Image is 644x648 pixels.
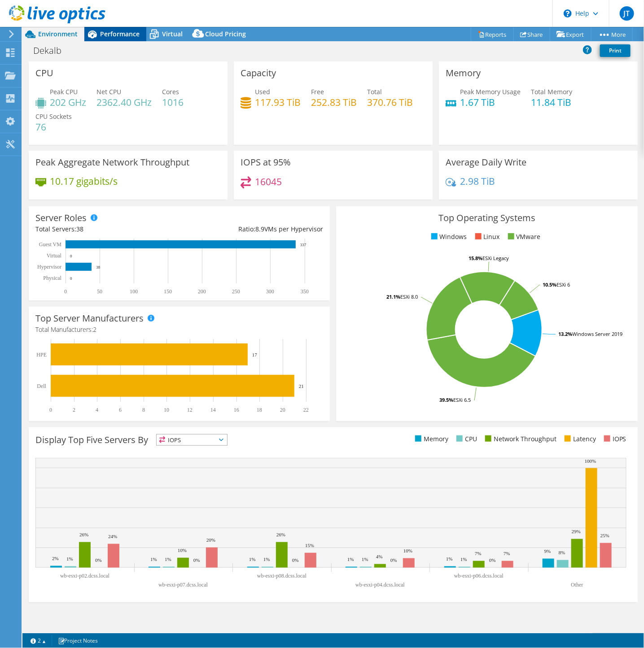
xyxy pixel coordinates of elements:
[257,407,262,413] text: 18
[305,543,314,548] text: 15%
[206,537,215,543] text: 20%
[280,407,285,413] text: 20
[292,557,299,563] text: 0%
[469,255,482,261] tspan: 15.8%
[263,557,270,562] text: 1%
[38,30,78,38] span: Environment
[544,548,551,554] text: 9%
[620,6,634,21] span: JT
[100,30,140,38] span: Performance
[232,288,240,295] text: 250
[489,557,496,563] text: 0%
[453,396,471,403] tspan: ESXi 6.5
[252,352,258,357] text: 17
[460,87,521,96] span: Peak Memory Usage
[35,313,144,323] h3: Top Server Manufacturers
[178,548,187,553] text: 10%
[37,383,46,389] text: Dell
[35,157,189,167] h3: Peak Aggregate Network Throughput
[299,383,304,389] text: 21
[43,275,61,281] text: Physical
[483,434,556,444] li: Network Throughput
[446,157,526,167] h3: Average Daily Write
[482,255,509,261] tspan: ESXi Legacy
[70,254,72,258] text: 0
[571,582,583,588] text: Other
[79,532,88,537] text: 26%
[24,635,52,646] a: 2
[311,97,357,107] h4: 252.83 TiB
[301,288,309,295] text: 350
[446,556,453,561] text: 1%
[241,157,291,167] h3: IOPS at 95%
[429,232,467,242] li: Windows
[602,434,626,444] li: IOPS
[473,232,500,242] li: Linux
[50,176,118,186] h4: 10.17 gigabits/s
[70,276,72,281] text: 0
[157,435,227,445] span: IOPS
[255,225,264,233] span: 8.9
[347,557,354,562] text: 1%
[162,30,183,38] span: Virtual
[454,573,504,579] text: wb-esxi-p06.dcss.local
[198,288,206,295] text: 200
[130,288,138,295] text: 100
[460,97,521,107] h4: 1.67 TiB
[276,532,285,537] text: 26%
[35,68,53,78] h3: CPU
[35,224,180,234] div: Total Servers:
[96,87,121,96] span: Net CPU
[600,533,609,538] text: 25%
[35,122,72,132] h4: 76
[460,557,467,562] text: 1%
[460,176,495,186] h4: 2.98 TiB
[600,44,631,57] a: Print
[180,224,324,234] div: Ratio: VMs per Hypervisor
[362,557,368,562] text: 1%
[52,556,59,561] text: 2%
[162,97,184,107] h4: 1016
[454,434,477,444] li: CPU
[164,407,169,413] text: 10
[39,241,61,248] text: Guest VM
[47,252,62,259] text: Virtual
[543,281,556,288] tspan: 10.5%
[205,30,246,38] span: Cloud Pricing
[97,288,102,295] text: 50
[585,458,596,464] text: 100%
[50,87,78,96] span: Peak CPU
[413,434,448,444] li: Memory
[60,573,110,579] text: wb-esxi-p02.dcss.local
[367,97,413,107] h4: 370.76 TiB
[559,550,565,555] text: 8%
[29,46,75,56] h1: Dekalb
[343,213,631,223] h3: Top Operating Systems
[241,68,276,78] h3: Capacity
[35,112,72,121] span: CPU Sockets
[108,534,117,539] text: 24%
[439,396,453,403] tspan: 39.5%
[446,68,481,78] h3: Memory
[249,557,256,562] text: 1%
[376,554,383,559] text: 4%
[564,9,572,17] svg: \n
[50,97,86,107] h4: 202 GHz
[234,407,239,413] text: 16
[562,434,596,444] li: Latency
[36,352,47,358] text: HPE
[390,557,397,563] text: 0%
[49,407,52,413] text: 0
[300,243,307,247] text: 337
[119,407,122,413] text: 6
[471,27,514,41] a: Reports
[95,557,102,563] text: 0%
[210,407,216,413] text: 14
[255,87,270,96] span: Used
[52,635,104,646] a: Project Notes
[506,232,541,242] li: VMware
[35,325,323,335] h4: Total Manufacturers:
[96,97,152,107] h4: 2362.40 GHz
[550,27,591,41] a: Export
[93,325,96,334] span: 2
